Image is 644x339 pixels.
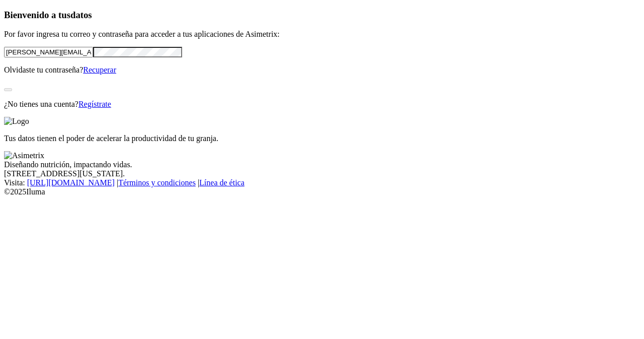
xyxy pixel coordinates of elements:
a: Términos y condiciones [118,178,196,187]
div: [STREET_ADDRESS][US_STATE]. [4,169,640,178]
p: Tus datos tienen el poder de acelerar la productividad de tu granja. [4,134,640,143]
img: Asimetrix [4,151,44,160]
p: Por favor ingresa tu correo y contraseña para acceder a tus aplicaciones de Asimetrix: [4,30,640,39]
span: datos [70,10,92,20]
div: Visita : | | [4,178,640,187]
p: Olvidaste tu contraseña? [4,65,640,75]
img: Logo [4,117,29,126]
a: Línea de ética [199,178,245,187]
a: Recuperar [83,65,116,74]
div: © 2025 Iluma [4,187,640,196]
a: [URL][DOMAIN_NAME] [27,178,115,187]
h3: Bienvenido a tus [4,10,640,21]
div: Diseñando nutrición, impactando vidas. [4,160,640,169]
a: Regístrate [78,100,111,108]
p: ¿No tienes una cuenta? [4,100,640,109]
input: Tu correo [4,47,93,57]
